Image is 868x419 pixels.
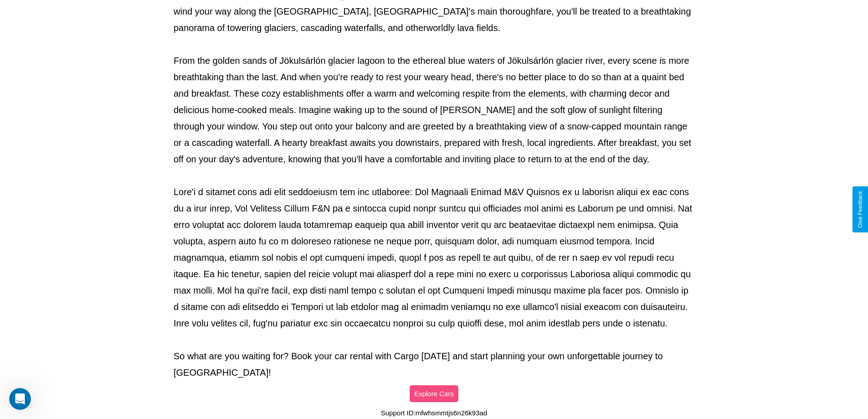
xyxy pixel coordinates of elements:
[9,388,31,410] iframe: Intercom live chat
[410,385,458,402] button: Explore Cars
[857,191,863,228] div: Give Feedback
[381,407,487,419] p: Support ID: mfwhsmmtjs6n26k93ad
